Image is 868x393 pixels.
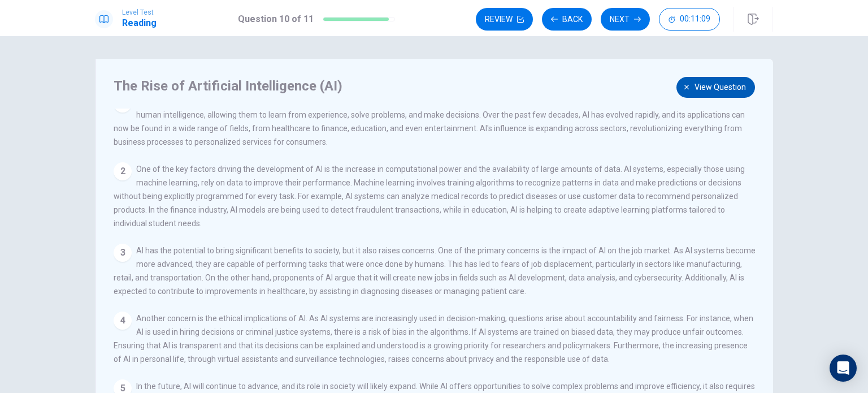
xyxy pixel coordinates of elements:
[676,77,755,98] button: View question
[659,8,720,31] button: 00:11:09
[830,355,857,382] div: Open Intercom Messenger
[114,165,745,228] span: One of the key factors driving the development of AI is the increase in computational power and t...
[122,16,157,30] h1: Reading
[238,12,314,26] h1: Question 10 of 11
[695,80,746,94] span: View question
[114,312,132,330] div: 4
[476,8,533,31] button: Review
[114,314,753,364] span: Another concern is the ethical implications of AI. As AI systems are increasingly used in decisio...
[114,246,756,296] span: AI has the potential to bring significant benefits to society, but it also raises concerns. One o...
[114,162,132,180] div: 2
[114,244,132,262] div: 3
[680,15,710,24] span: 00:11:09
[114,77,752,95] h4: The Rise of Artificial Intelligence (AI)
[122,8,157,16] span: Level Test
[542,8,592,31] button: Back
[601,8,650,31] button: Next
